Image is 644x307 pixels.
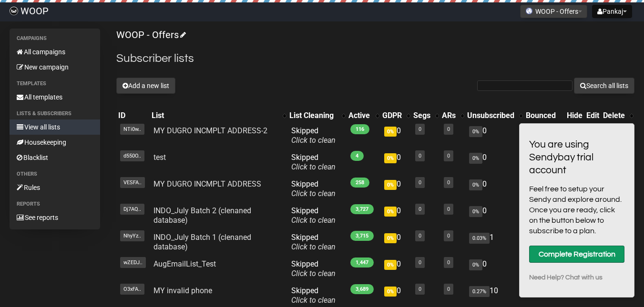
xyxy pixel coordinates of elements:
button: Add a new list [116,78,175,94]
a: All campaigns [10,44,100,59]
a: 0 [419,233,421,239]
div: GDPR [382,111,402,120]
span: wZEDJ.. [120,257,146,268]
div: Edit [586,111,599,120]
th: ARs: No sort applied, activate to apply an ascending sort [440,109,465,122]
a: 0 [419,259,421,266]
a: View all lists [10,119,100,135]
span: Skipped [291,206,336,225]
span: 0% [384,207,397,217]
a: MY DUGRO INCMPLT ADDRESS-2 [153,126,267,135]
span: 0% [384,127,397,137]
th: Unsubscribed: No sort applied, activate to apply an ascending sort [465,109,524,122]
span: 0% [384,180,397,190]
span: Skipped [291,153,336,171]
span: Skipped [291,286,336,305]
a: Click to clean [291,162,336,171]
a: 0 [419,126,421,132]
span: 258 [350,178,369,188]
span: NhyYz.. [120,230,144,241]
span: 116 [350,124,369,134]
th: List: No sort applied, activate to apply an ascending sort [150,109,287,122]
a: Blacklist [10,150,100,165]
a: Click to clean [291,242,336,251]
th: List Cleaning: No sort applied, activate to apply an ascending sort [287,109,347,122]
td: 0 [380,202,411,229]
span: Skipped [291,126,336,145]
div: Hide [567,111,583,120]
span: Dj7AQ.. [120,204,144,215]
span: 0.27% [469,286,490,297]
span: VESFA.. [120,177,145,188]
a: Click to clean [291,189,336,198]
span: 0% [384,153,397,163]
a: WOOP - Offers [116,29,184,40]
a: 0 [419,179,421,186]
td: 0 [380,256,411,282]
a: 0 [419,206,421,212]
span: 0% [469,126,482,137]
a: 0 [447,206,450,212]
a: test [153,153,166,162]
span: 0% [384,287,397,297]
td: 0 [465,256,524,282]
th: GDPR: No sort applied, activate to apply an ascending sort [380,109,411,122]
td: 0 [465,149,524,176]
li: Templates [10,78,100,89]
th: Delete: No sort applied, activate to apply an ascending sort [601,109,634,122]
div: ID [118,111,148,120]
td: 0 [465,122,524,149]
th: ID: No sort applied, sorting is disabled [116,109,150,122]
a: 0 [447,179,450,186]
a: 0 [447,233,450,239]
td: 0 [380,122,411,149]
a: Click to clean [291,296,336,305]
th: Active: No sort applied, activate to apply an ascending sort [347,109,380,122]
a: MY invalid phone [153,286,212,295]
a: New campaign [10,59,100,75]
span: 0% [469,259,482,270]
td: 0 [465,202,524,229]
a: Click to clean [291,216,336,225]
a: All templates [10,89,100,105]
span: Skipped [291,233,336,251]
td: 1 [465,229,524,256]
div: Segs [413,111,430,120]
button: Search all lists [574,78,634,94]
div: List Cleaning [289,111,337,120]
span: 0% [469,179,482,190]
span: 0% [469,153,482,164]
span: O3xFA.. [120,284,144,295]
th: Hide: No sort applied, sorting is disabled [565,109,584,122]
span: 3,715 [350,231,374,241]
span: Skipped [291,179,336,198]
a: INDO_July Batch 2 (clenaned database) [153,206,251,225]
h2: Subscriber lists [116,50,634,67]
a: 0 [419,153,421,159]
a: Rules [10,180,100,195]
td: 0 [465,176,524,202]
div: Active [348,111,371,120]
img: favicons [525,7,533,15]
div: Delete [603,111,625,120]
li: Lists & subscribers [10,108,100,119]
a: 0 [447,259,450,266]
li: Campaigns [10,33,100,44]
a: Click to clean [291,269,336,278]
span: 0% [384,233,397,243]
a: Click to clean [291,136,336,145]
img: 4d925a9fe92a8a7b5f21e009425b0952 [10,7,18,15]
div: Bounced [526,111,563,120]
a: Complete Registration [529,246,624,263]
div: ARs [442,111,456,120]
span: 0.03% [469,233,490,244]
a: MY DUGRO INCMPLT ADDRESS [153,179,261,188]
td: 4 [524,122,565,149]
span: d550O.. [120,150,144,161]
td: 0 [380,176,411,202]
span: 3,689 [350,284,374,294]
th: Bounced: No sort applied, sorting is disabled [524,109,565,122]
div: Unsubscribed [467,111,514,120]
a: 0 [447,126,450,132]
span: 4 [350,151,364,161]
